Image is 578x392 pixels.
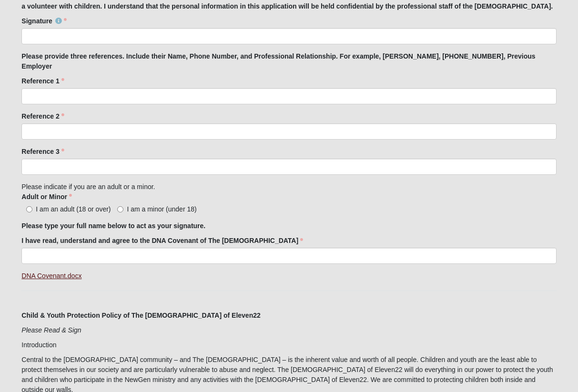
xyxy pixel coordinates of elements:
label: Reference 3 [21,147,64,156]
label: Reference 1 [21,76,64,86]
strong: Please provide three references. Include their Name, Phone Number, and Professional Relationship.... [21,52,535,70]
strong: Please type your full name below to act as your signature. [21,222,205,230]
input: I am a minor (under 18) [117,206,123,212]
span: I am a minor (under 18) [127,205,196,213]
span: I am an adult (18 or over) [36,205,111,213]
label: Adult or Minor [21,192,72,201]
label: Reference 2 [21,111,64,121]
a: DNA Covenant.docx [21,272,81,280]
label: I have read, understand and agree to the DNA Covenant of The [DEMOGRAPHIC_DATA] [21,236,303,245]
input: I am an adult (18 or over) [26,206,32,212]
p: Introduction [21,340,556,350]
label: Signature [21,16,67,26]
strong: Child & Youth Protection Policy of The [DEMOGRAPHIC_DATA] of Eleven22 [21,312,260,319]
i: Please Read & Sign [21,326,81,334]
